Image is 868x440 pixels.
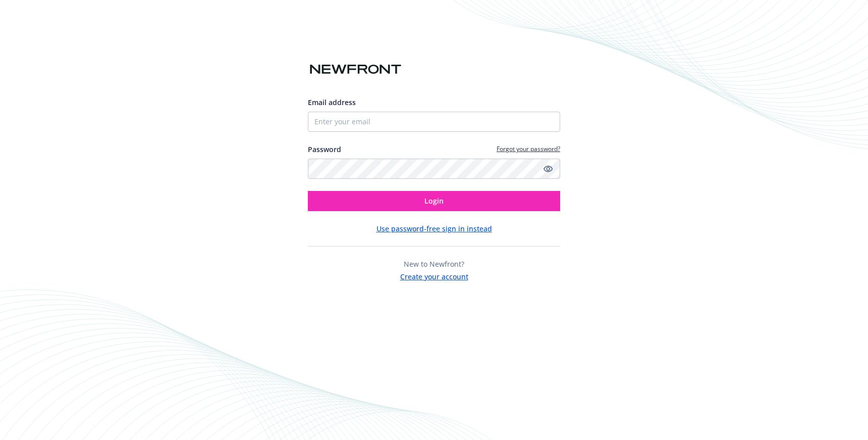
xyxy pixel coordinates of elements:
img: Newfront logo [308,61,403,78]
button: Login [308,191,560,211]
input: Enter your email [308,112,560,132]
button: Create your account [400,269,468,282]
span: New to Newfront? [404,259,464,269]
a: Forgot your password? [497,144,560,153]
label: Password [308,144,341,155]
button: Use password-free sign in instead [376,223,492,234]
span: Email address [308,97,356,107]
span: Login [424,196,444,206]
input: Enter your password [308,159,560,179]
a: Show password [542,163,554,175]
